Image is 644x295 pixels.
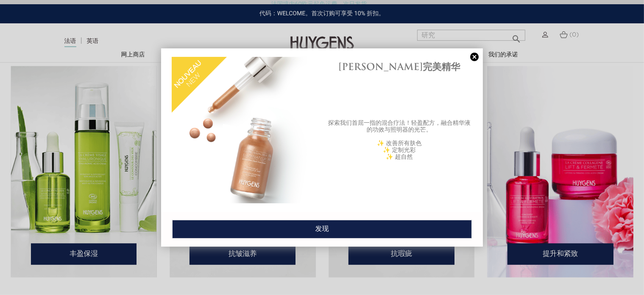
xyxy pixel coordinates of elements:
font: ✨ 定制光彩 [383,147,416,153]
font: 与 [385,127,390,133]
font: 探索我们首屈一指的混合疗法！轻盈配方，融合 [328,120,453,126]
font: [PERSON_NAME]完美精华 [338,61,460,73]
font: 发现 [315,225,329,233]
font: ✨ 改善所有肤色 [377,140,422,146]
font: 照明器的光芒 [390,127,426,133]
font: 。 [426,127,432,133]
a: 发现 [172,220,472,239]
font: 精华液的功效 [367,120,471,133]
font: ✨ 超自然 [386,154,413,160]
